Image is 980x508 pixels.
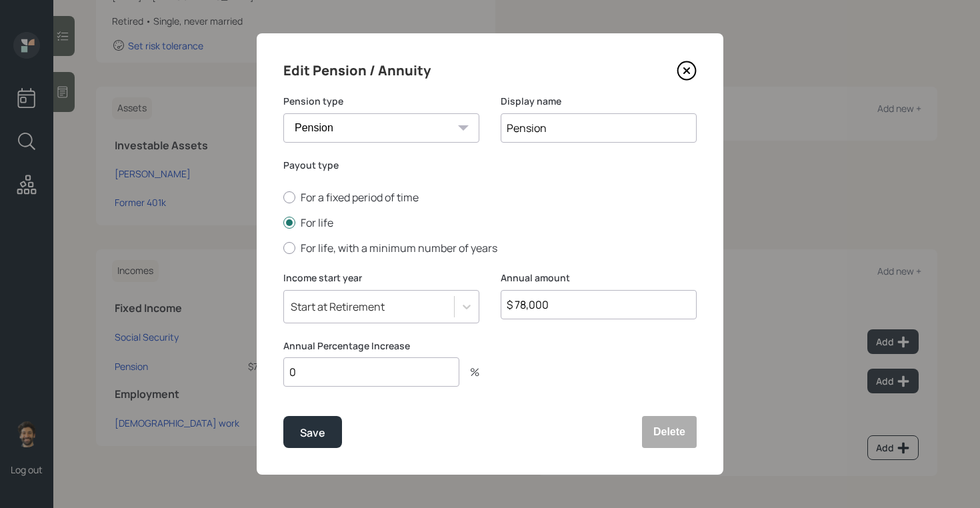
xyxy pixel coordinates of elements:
label: For life [283,215,697,230]
label: Payout type [283,159,697,172]
div: Start at Retirement [291,299,385,314]
button: Save [283,416,342,448]
label: Annual amount [501,271,697,285]
label: For a fixed period of time [283,190,697,205]
div: % [459,367,479,377]
div: Save [300,424,325,442]
button: Delete [642,416,697,448]
label: Income start year [283,271,479,285]
label: Display name [501,95,697,108]
label: Annual Percentage Increase [283,339,479,353]
label: Pension type [283,95,479,108]
h4: Edit Pension / Annuity [283,60,431,81]
label: For life, with a minimum number of years [283,241,697,255]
